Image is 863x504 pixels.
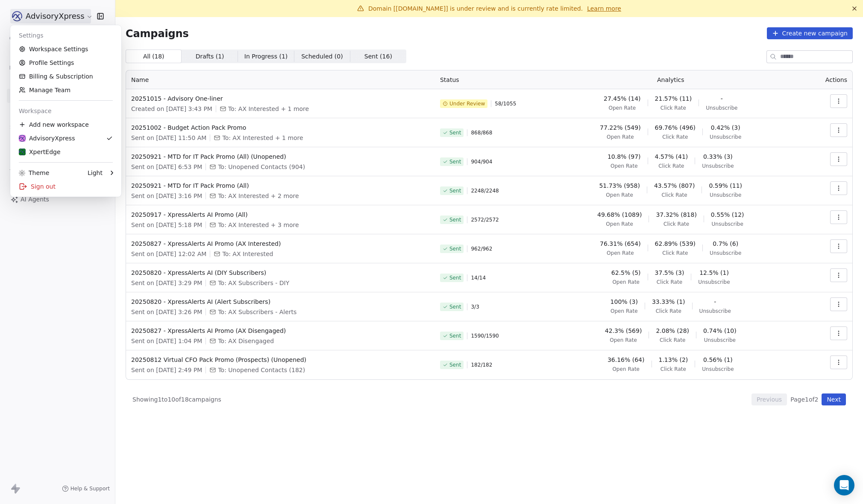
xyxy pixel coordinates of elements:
a: Manage Team [14,83,118,97]
div: XpertEdge [19,148,61,156]
div: Light [88,169,103,177]
div: Workspace [14,104,118,118]
a: Billing & Subscription [14,70,118,83]
div: Settings [14,29,118,42]
img: AX_logo_device_1080.png [19,149,26,155]
div: Sign out [14,180,118,193]
a: Profile Settings [14,56,118,70]
a: Workspace Settings [14,42,118,56]
div: Add new workspace [14,118,118,131]
div: AdvisoryXpress [19,134,75,143]
img: AX_logo_device_1080.png [19,135,26,142]
div: Theme [19,169,49,177]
